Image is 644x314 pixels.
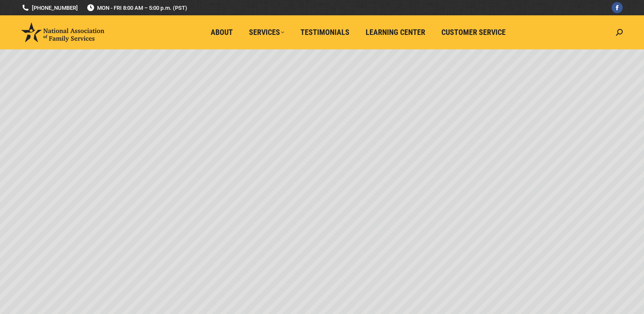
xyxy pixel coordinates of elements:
span: About [211,28,233,37]
img: National Association of Family Services [21,23,104,42]
a: Facebook page opens in new window [612,2,623,13]
a: [PHONE_NUMBER] [21,4,78,12]
span: Learning Center [366,28,425,37]
span: MON - FRI 8:00 AM – 5:00 p.m. (PST) [86,4,187,12]
a: About [205,24,239,40]
a: Learning Center [360,24,431,40]
span: Customer Service [441,28,506,37]
span: Testimonials [301,28,349,37]
a: Customer Service [435,24,512,40]
a: Testimonials [295,24,355,40]
span: Services [249,28,284,37]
